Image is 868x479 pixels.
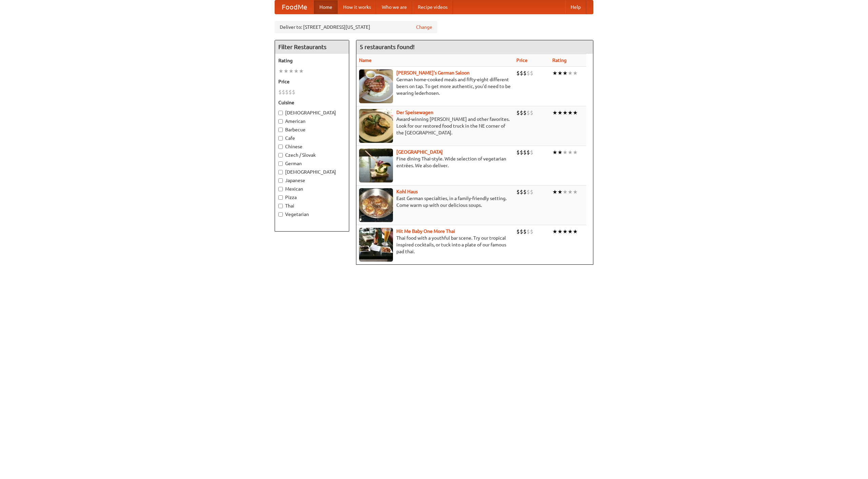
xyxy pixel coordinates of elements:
input: Czech / Slovak [278,153,283,157]
input: Thai [278,204,283,208]
input: [DEMOGRAPHIC_DATA] [278,111,283,115]
a: [GEOGRAPHIC_DATA] [396,149,443,155]
input: Vegetarian [278,212,283,217]
label: Cafe [278,135,346,141]
li: ★ [289,67,294,75]
p: Thai food with a youthful bar scene. Try our tropical inspired cocktails, or tuck into a plate of... [359,235,511,255]
p: German home-cooked meals and fifty-eight different beers on tap. To get more authentic, you'd nee... [359,76,511,96]
label: Czech / Slovak [278,152,346,158]
p: Award-winning [PERSON_NAME] and other favorites. Look for our restored food truck in the NE corne... [359,116,511,136]
input: Chinese [278,145,283,149]
li: ★ [573,228,578,235]
li: $ [520,228,523,235]
input: Mexican [278,187,283,191]
li: ★ [278,67,283,75]
label: [DEMOGRAPHIC_DATA] [278,109,346,116]
a: Der Speisewagen [396,110,433,115]
ng-pluralize: 5 restaurants found! [360,44,415,50]
label: Thai [278,202,346,209]
label: American [278,118,346,125]
li: $ [527,188,530,196]
input: German [278,161,283,166]
li: ★ [552,188,557,196]
li: ★ [294,67,299,75]
li: $ [530,149,533,156]
img: satay.jpg [359,149,393,182]
li: ★ [568,69,573,77]
li: ★ [283,67,289,75]
h5: Price [278,78,346,85]
a: Change [416,24,432,30]
input: Cafe [278,136,283,140]
a: FoodMe [275,0,314,14]
li: $ [520,109,523,116]
li: ★ [552,109,557,116]
li: $ [527,149,530,156]
li: ★ [568,188,573,196]
label: Pizza [278,194,346,201]
li: $ [282,88,285,96]
a: Price [516,58,528,63]
label: Barbecue [278,126,346,133]
label: German [278,160,346,167]
li: ★ [557,109,563,116]
li: ★ [552,228,557,235]
li: ★ [557,69,563,77]
li: ★ [563,149,568,156]
li: $ [523,228,527,235]
li: $ [520,149,523,156]
li: $ [527,69,530,77]
li: ★ [573,109,578,116]
li: $ [516,109,520,116]
a: Hit Me Baby One More Thai [396,228,455,234]
p: Fine dining Thai-style. Wide selection of vegetarian entrées. We also deliver. [359,155,511,169]
a: Kohl Haus [396,189,418,194]
a: Name [359,58,372,63]
input: Pizza [278,195,283,200]
li: $ [523,69,527,77]
img: kohlhaus.jpg [359,188,393,222]
li: ★ [557,228,563,235]
p: East German specialties, in a family-friendly setting. Come warm up with our delicious soups. [359,195,511,209]
label: Japanese [278,177,346,184]
h4: Filter Restaurants [275,40,349,54]
li: ★ [568,149,573,156]
li: $ [530,109,533,116]
li: ★ [568,228,573,235]
li: ★ [299,67,304,75]
li: ★ [573,69,578,77]
li: $ [516,188,520,196]
h5: Cuisine [278,99,346,106]
label: [DEMOGRAPHIC_DATA] [278,169,346,175]
li: ★ [563,228,568,235]
li: $ [520,188,523,196]
li: $ [516,69,520,77]
li: $ [289,88,292,96]
li: $ [530,228,533,235]
input: Barbecue [278,128,283,132]
li: $ [523,188,527,196]
li: ★ [563,188,568,196]
li: ★ [573,149,578,156]
a: Who we are [376,0,412,14]
img: esthers.jpg [359,69,393,103]
li: $ [530,188,533,196]
li: $ [520,69,523,77]
a: [PERSON_NAME]'s German Saloon [396,70,470,75]
a: Help [565,0,586,14]
li: ★ [568,109,573,116]
li: ★ [552,149,557,156]
a: Home [314,0,338,14]
label: Mexican [278,186,346,192]
li: $ [527,109,530,116]
li: $ [527,228,530,235]
li: $ [523,109,527,116]
input: Japanese [278,178,283,183]
input: American [278,119,283,124]
li: ★ [557,149,563,156]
